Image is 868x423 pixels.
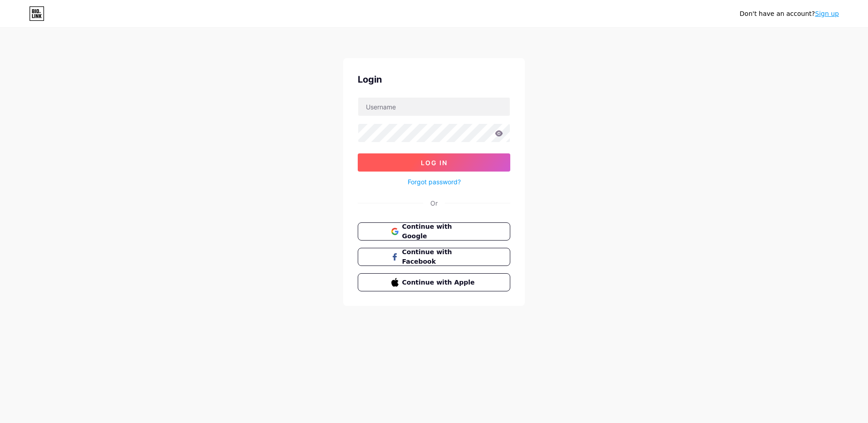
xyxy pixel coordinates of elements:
[358,222,510,241] button: Continue with Google
[358,73,510,86] div: Login
[358,248,510,266] button: Continue with Facebook
[430,198,438,208] div: Or
[358,153,510,172] button: Log In
[402,222,477,241] span: Continue with Google
[402,278,477,287] span: Continue with Apple
[358,273,510,291] button: Continue with Apple
[408,177,461,187] a: Forgot password?
[815,10,839,17] a: Sign up
[421,159,448,167] span: Log In
[740,9,839,19] div: Don't have an account?
[402,247,477,266] span: Continue with Facebook
[358,98,510,116] input: Username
